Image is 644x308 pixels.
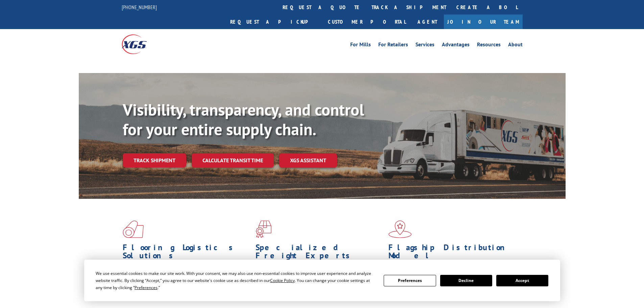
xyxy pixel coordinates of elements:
[496,275,548,286] button: Accept
[378,42,408,49] a: For Retailers
[440,275,492,286] button: Decline
[123,99,364,140] b: Visibility, transparency, and control for your entire supply chain.
[279,153,337,168] a: XGS ASSISTANT
[323,15,411,29] a: Customer Portal
[508,42,523,49] a: About
[96,270,376,291] div: We use essential cookies to make our site work. With your consent, we may also use non-essential ...
[411,15,444,29] a: Agent
[192,153,274,168] a: Calculate transit time
[256,243,383,263] h1: Specialized Freight Experts
[442,42,470,49] a: Advantages
[350,42,371,49] a: For Mills
[477,42,501,49] a: Resources
[444,15,523,29] a: Join Our Team
[256,220,271,238] img: xgs-icon-focused-on-flooring-red
[388,243,516,263] h1: Flagship Distribution Model
[122,4,157,10] a: [PHONE_NUMBER]
[123,153,186,167] a: Track shipment
[123,220,144,238] img: xgs-icon-total-supply-chain-intelligence-red
[388,220,412,238] img: xgs-icon-flagship-distribution-model-red
[135,285,158,290] span: Preferences
[270,278,295,283] span: Cookie Policy
[225,15,323,29] a: Request a pickup
[384,275,436,286] button: Preferences
[415,42,434,49] a: Services
[84,260,560,301] div: Cookie Consent Prompt
[123,243,251,263] h1: Flooring Logistics Solutions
